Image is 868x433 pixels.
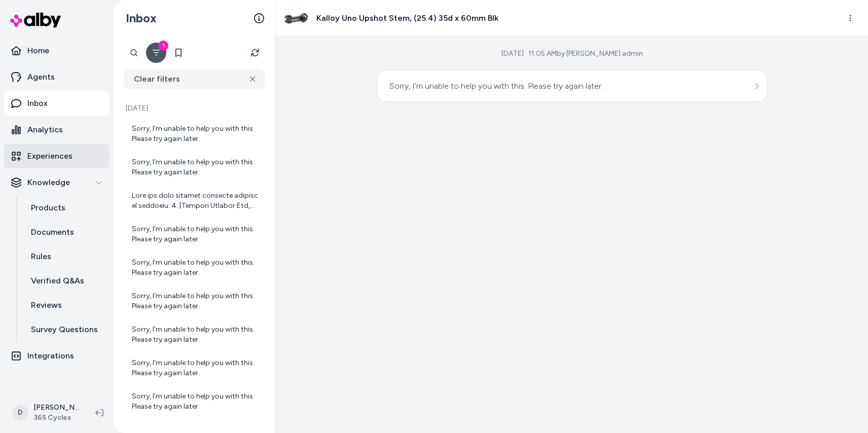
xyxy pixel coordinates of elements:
h2: Inbox [126,11,157,26]
a: Experiences [4,144,110,168]
button: Knowledge [4,170,110,195]
p: Home [27,45,49,57]
p: Integrations [27,350,74,362]
a: Sorry, I'm unable to help you with this. Please try again later. [124,151,265,184]
div: Sorry, I'm unable to help you with this. Please try again later. [132,291,259,311]
p: [PERSON_NAME] [33,403,79,413]
p: Experiences [27,150,73,162]
a: Agents [4,65,110,89]
p: Inbox [27,97,48,110]
a: Inbox [4,91,110,116]
a: Sorry, I'm unable to help you with this. Please try again later. [124,251,265,284]
a: Sorry, I'm unable to help you with this. Please try again later. [124,385,265,418]
div: Sorry, I'm unable to help you with this. Please try again later. [132,391,259,412]
span: 365 Cycles [33,413,79,423]
p: Rules [31,250,51,263]
p: Reviews [31,299,62,311]
div: Sorry, I'm unable to help you with this. Please try again later. [132,224,259,244]
div: Sorry, I'm unable to help you with this. Please try again later. [132,324,259,345]
span: D [12,405,28,421]
button: D[PERSON_NAME]365 Cycles [6,396,87,429]
div: Lore ips dolo sitamet consecte adipisc el seddoeiu: 4. [Tempori Utlabor Etd, Magnaal Enim](admin:... [132,191,259,211]
div: 1 [158,41,168,51]
div: Sorry, I'm unable to help you with this. Please try again later. [389,79,603,93]
a: Verified Q&As [21,269,110,293]
img: KA4451.jpg [284,7,308,30]
a: Home [4,39,110,63]
div: Sorry, I'm unable to help you with this. Please try again later. [132,258,259,278]
div: Sorry, I'm unable to help you with this. Please try again later. [132,358,259,378]
img: alby Logo [10,13,61,27]
div: Sorry, I'm unable to help you with this. Please try again later. [132,124,259,144]
div: [DATE] · 11:05 AM by [PERSON_NAME] admin [501,49,643,59]
a: Documents [21,220,110,244]
a: Integrations [4,344,110,368]
button: Clear filters [124,69,265,89]
a: Sorry, I'm unable to help you with this. Please try again later. [124,218,265,250]
a: Rules [21,244,110,269]
a: Products [21,196,110,220]
a: Analytics [4,118,110,142]
p: Documents [31,226,74,238]
p: Knowledge [27,176,70,189]
a: Survey Questions [21,317,110,342]
a: Sorry, I'm unable to help you with this. Please try again later. [124,118,265,150]
a: Lore ips dolo sitamet consecte adipisc el seddoeiu: 4. [Tempori Utlabor Etd, Magnaal Enim](admin:... [124,185,265,217]
p: [DATE] [124,103,265,114]
p: Agents [27,71,55,83]
a: Reviews [21,293,110,317]
p: Analytics [27,124,63,136]
p: Verified Q&As [31,275,84,287]
p: Survey Questions [31,323,98,336]
div: Sorry, I'm unable to help you with this. Please try again later. [132,157,259,177]
button: Refresh [245,43,265,63]
button: Filter [146,43,166,63]
button: See more [750,80,763,92]
a: Sorry, I'm unable to help you with this. Please try again later. [124,318,265,351]
a: Sorry, I'm unable to help you with this. Please try again later. [124,352,265,384]
h3: Kalloy Uno Upshot Stem, (25.4) 35d x 60mm Blk [316,12,498,24]
p: Products [31,202,65,214]
a: Sorry, I'm unable to help you with this. Please try again later. [124,285,265,317]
